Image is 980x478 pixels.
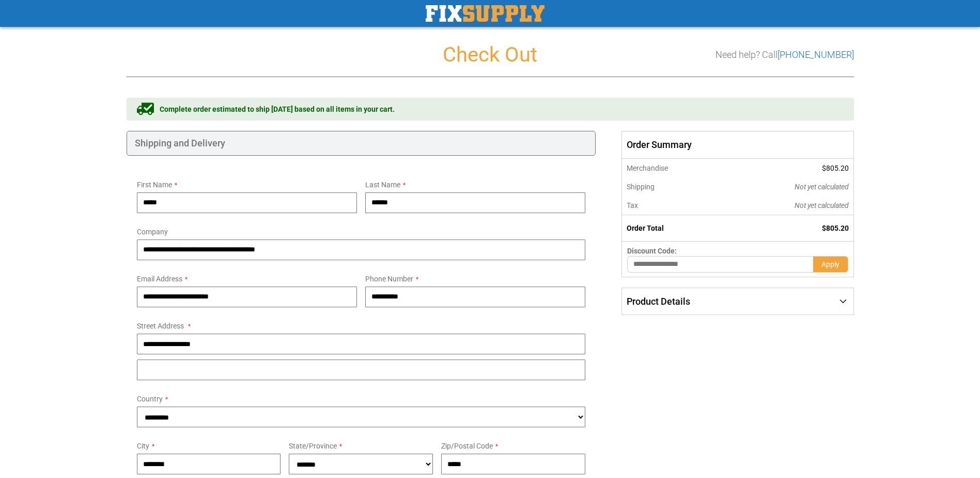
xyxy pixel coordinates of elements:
[365,275,413,283] span: Phone Number
[365,181,400,189] span: Last Name
[160,104,395,114] span: Complete order estimated to ship [DATE] based on all items in your cart.
[441,442,493,450] span: Zip/Postal Code
[777,49,854,60] a: [PHONE_NUMBER]
[137,322,184,330] span: Street Address
[627,247,677,255] span: Discount Code:
[622,196,725,215] th: Tax
[137,395,163,403] span: Country
[426,5,545,22] a: store logo
[137,181,172,189] span: First Name
[813,256,848,273] button: Apply
[627,296,690,307] span: Product Details
[821,260,839,268] span: Apply
[137,228,168,236] span: Company
[622,159,725,177] th: Merchandise
[127,131,596,156] div: Shipping and Delivery
[822,224,849,232] span: $805.20
[627,183,655,191] span: Shipping
[795,183,849,191] span: Not yet calculated
[137,275,182,283] span: Email Address
[137,442,149,450] span: City
[289,442,337,450] span: State/Province
[627,224,664,232] strong: Order Total
[426,5,545,22] img: Fix Industrial Supply
[822,164,849,172] span: $805.20
[621,131,853,159] span: Order Summary
[715,50,854,60] h3: Need help? Call
[795,201,849,210] span: Not yet calculated
[127,43,854,66] h1: Check Out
